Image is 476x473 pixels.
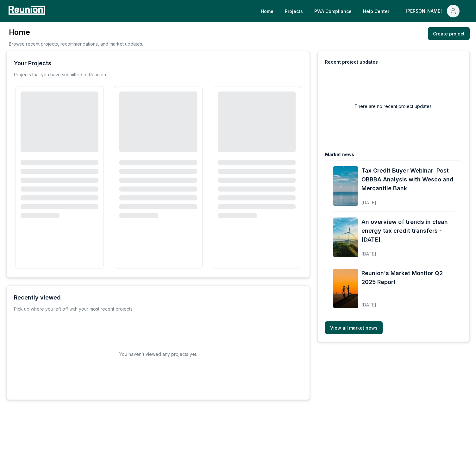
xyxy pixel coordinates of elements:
nav: Main [256,5,470,17]
div: Recently viewed [14,293,61,302]
div: [DATE] [361,195,454,206]
p: Browse recent projects, recommendations, and market updates. [9,41,143,47]
div: Recent project updates [325,59,378,65]
h3: Home [9,27,143,37]
a: Home [256,5,279,17]
a: Reunion's Market Monitor Q2 2025 Report [361,269,454,287]
a: Projects [280,5,308,17]
div: Your Projects [14,59,51,68]
button: [PERSON_NAME] [401,5,465,17]
a: Create project [428,27,470,40]
a: Help Center [358,5,394,17]
a: Tax Credit Buyer Webinar: Post OBBBA Analysis with Wesco and Mercantile Bank [361,166,454,193]
div: [DATE] [361,297,454,308]
img: Tax Credit Buyer Webinar: Post OBBBA Analysis with Wesco and Mercantile Bank [333,166,358,206]
a: View all market news [325,321,383,334]
img: Reunion's Market Monitor Q2 2025 Report [333,269,358,308]
div: [DATE] [361,246,454,257]
h2: You haven't viewed any projects yet. [119,351,197,357]
h2: There are no recent project updates. [354,103,433,110]
img: An overview of trends in clean energy tax credit transfers - August 2025 [333,218,358,257]
p: Projects that you have submitted to Reunion. [14,72,107,78]
div: [PERSON_NAME] [406,5,444,17]
a: An overview of trends in clean energy tax credit transfers - [DATE] [361,218,454,244]
a: PWA Compliance [309,5,357,17]
div: Pick up where you left off with your most recent projects. [14,306,134,312]
div: Market news [325,151,354,158]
